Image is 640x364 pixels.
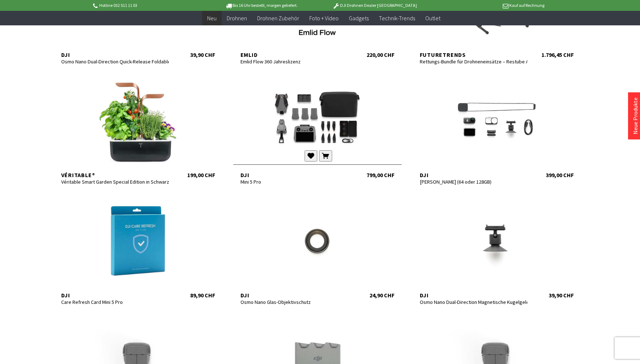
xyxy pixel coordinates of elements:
div: Mini 5 Pro [240,179,348,185]
div: EMLID [240,51,348,58]
span: Outlet [425,14,440,22]
div: Care Refresh Card Mini 5 Pro [61,299,169,305]
span: Foto + Video [309,14,339,22]
div: [PERSON_NAME] (64 oder 128GB) [420,179,528,185]
div: Véritable® [61,171,169,179]
div: Osmo Nano Dual-Direction Quick-Release Foldable Adapter Mount [61,58,169,65]
span: Neu [207,14,217,22]
a: Technik-Trends [374,11,420,26]
div: Emlid Flow 360 Jahreslizenz [240,58,348,65]
a: Outlet [420,11,446,26]
div: 24,90 CHF [369,292,394,299]
div: 39,90 CHF [190,51,215,58]
span: Drohnen Zubehör [257,14,299,22]
div: Véritable Smart Garden Special Edition in Schwarz/Kupfer [61,179,169,185]
a: Véritable® Véritable Smart Garden Special Edition in Schwarz/Kupfer 199,00 CHF [54,77,222,179]
p: Hotline 032 511 11 03 [92,1,205,10]
a: Drohnen [222,11,252,26]
a: Neu [202,11,222,26]
p: Bis 16 Uhr bestellt, morgen geliefert. [205,1,318,10]
div: 89,90 CHF [190,292,215,299]
a: DJI Osmo Nano Glas-Objektivschutz 24,90 CHF [233,197,402,299]
div: 39,90 CHF [549,292,574,299]
div: DJI [61,292,169,299]
div: 220,00 CHF [367,51,394,58]
span: Technik-Trends [379,14,415,22]
div: 1.796,45 CHF [541,51,574,58]
div: DJI [61,51,169,58]
a: DJI [PERSON_NAME] (64 oder 128GB) 399,00 CHF [413,77,581,179]
a: Foto + Video [304,11,344,26]
a: Gadgets [344,11,374,26]
a: DJI Osmo Nano Dual-Direction Magnetische Kugelgelenk-Adapterhalterung 39,90 CHF [413,197,581,299]
div: 399,00 CHF [546,171,574,179]
div: DJI [240,171,348,179]
div: DJI [420,171,528,179]
span: Gadgets [349,14,369,22]
div: Futuretrends [420,51,528,58]
p: DJI Drohnen Dealer [GEOGRAPHIC_DATA] [318,1,431,10]
div: DJI [420,292,528,299]
p: Kauf auf Rechnung [431,1,544,10]
a: Drohnen Zubehör [252,11,304,26]
div: 199,00 CHF [187,171,215,179]
a: DJI Mini 5 Pro 799,00 CHF [233,77,402,179]
span: Drohnen [227,14,247,22]
div: 799,00 CHF [367,171,394,179]
div: Rettungs-Bundle für Drohneneinsätze – Restube Automatic 75 + AD4 Abwurfsystem [420,58,528,65]
a: Neue Produkte [632,97,639,134]
div: Osmo Nano Dual-Direction Magnetische Kugelgelenk-Adapterhalterung [420,299,528,305]
a: DJI Care Refresh Card Mini 5 Pro 89,90 CHF [54,197,222,299]
div: DJI [240,292,348,299]
div: Osmo Nano Glas-Objektivschutz [240,299,348,305]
